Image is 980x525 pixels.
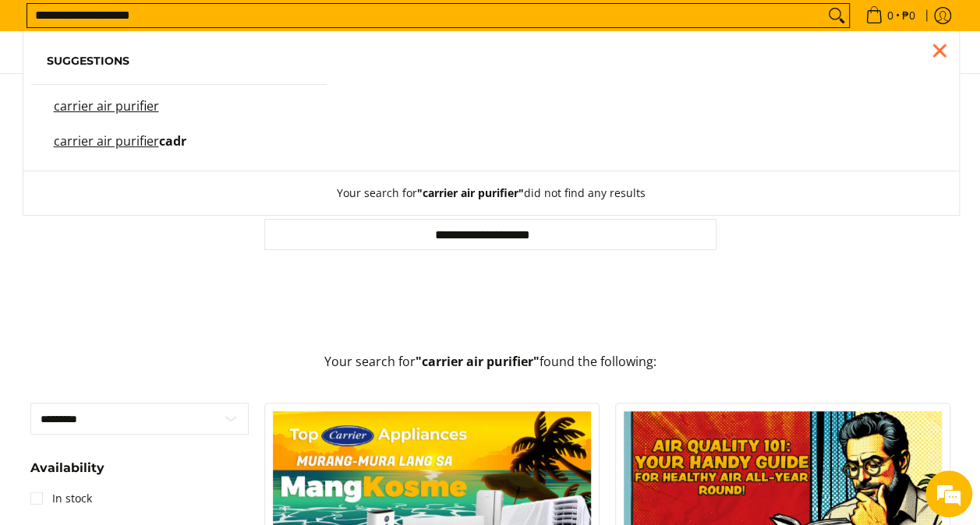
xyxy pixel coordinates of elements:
[54,100,159,128] p: carrier air purifier
[900,10,918,21] span: ₱0
[159,132,186,150] span: cadr
[54,97,159,115] mark: carrier air purifier
[861,7,920,24] span: •
[321,171,661,215] button: Your search for"carrier air purifier"did not find any results
[417,185,524,200] strong: "carrier air purifier"
[824,4,849,27] button: Search
[54,132,159,150] mark: carrier air purifier
[54,136,186,163] p: carrier air purifier cadr
[30,486,92,511] a: In stock
[30,352,950,387] p: Your search for found the following:
[47,55,312,69] h6: Suggestions
[30,462,104,474] span: Availability
[416,353,540,370] strong: "carrier air purifier"
[47,100,312,128] a: carrier air purifier
[47,136,312,163] a: carrier air purifier cadr
[928,39,951,62] div: Close pop up
[885,10,896,21] span: 0
[30,462,104,486] summary: Open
